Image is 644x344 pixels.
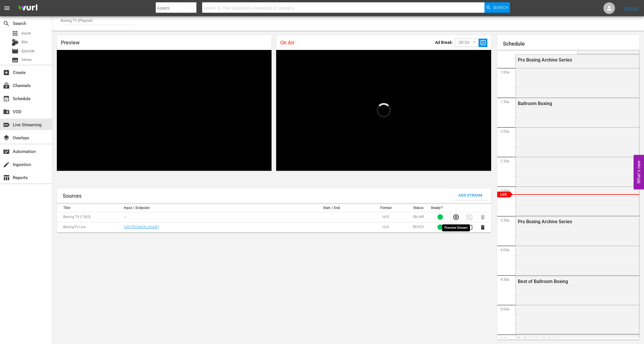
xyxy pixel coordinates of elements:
[3,174,10,181] span: Reports
[518,101,609,106] div: Ballroom Boxing
[466,224,473,230] button: Transition
[518,337,558,341] span: Pro Boxing Archive Series
[122,212,299,222] td: ---
[408,204,429,212] th: Status
[280,39,294,46] span: On Air
[429,204,451,212] th: Ready?
[446,165,453,168] span: LIVE
[3,95,10,102] span: Schedule
[61,39,79,46] span: Preview
[453,224,459,230] button: Preview Stream
[518,57,609,63] div: Pro Boxing Archive Series
[503,41,639,47] h1: Schedule
[458,165,459,168] span: -
[63,193,82,199] h1: Sources
[3,69,10,76] span: Create
[122,204,299,212] th: Input / Endpoint
[288,162,299,171] button: Unmute
[3,134,10,141] span: Overlays
[302,166,441,167] div: Progress Bar
[518,279,609,284] div: Best of Ballroom Boxing
[299,204,364,212] th: Start / End
[3,161,10,168] span: Ingestion
[454,191,487,200] button: Add Stream
[518,219,609,224] div: Pro Boxing Archive Series
[364,204,408,212] th: Format
[3,148,10,155] span: Automation
[276,50,491,171] div: Video Player
[124,225,159,229] a: [URL][DOMAIN_NAME]
[57,50,272,171] div: Video Player
[3,108,10,115] span: VOD
[484,2,510,13] button: Search
[276,162,288,171] button: Pause
[480,39,486,46] span: slideshow_sharp
[480,162,491,171] button: Fullscreen
[57,222,122,232] td: BoxingTV Live
[623,6,638,10] a: Sign Out
[444,162,455,171] button: Seek to live, currently behind live
[57,212,122,222] td: Boxing TV (1503)
[21,48,35,54] span: Episode
[57,204,122,212] th: Title
[458,192,482,199] span: Add Stream
[21,39,28,45] span: Bits
[480,224,486,230] button: Delete
[3,5,10,12] span: menu
[3,82,10,89] span: Channels
[14,1,42,15] img: ans4CAIJ8jUAAAAAAAAAAAAAAAAAAAAAAAAgQb4GAAAAAAAAAAAAAAAAAAAAAAAAJMjXAAAAAAAAAAAAAAAAAAAAAAAAgAT5G...
[459,165,465,168] span: 0:00
[12,39,19,46] div: Bits
[364,212,408,222] td: HLS
[408,212,429,222] td: ON AIR
[12,57,19,64] span: Series
[364,222,408,232] td: HLS
[634,155,644,189] button: Open Feedback Widget
[3,20,10,27] span: Search
[21,57,32,63] span: Series
[12,30,19,37] span: Asset
[21,30,31,36] span: Asset
[408,222,429,232] td: READY
[468,162,480,171] button: Picture-in-Picture
[435,40,453,45] p: Ad Break:
[493,2,508,13] span: Search
[455,37,479,48] div: 00:30
[3,121,10,128] span: Live Streaming
[12,48,19,55] span: Episode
